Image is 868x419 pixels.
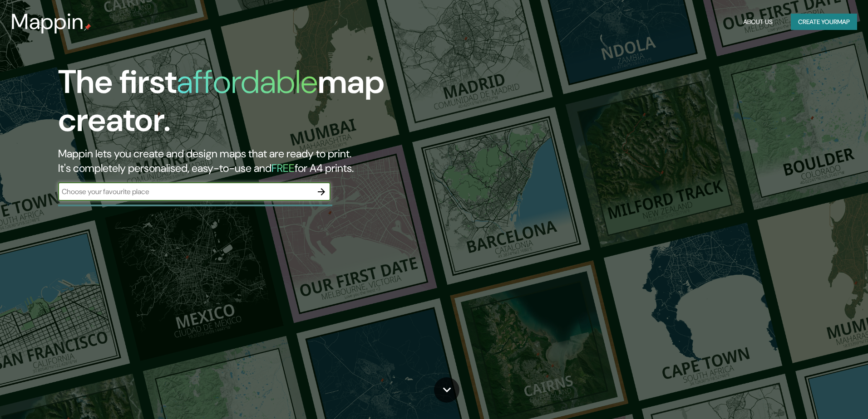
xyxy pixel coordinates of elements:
[177,61,318,103] h1: affordable
[58,146,492,175] h2: Mappin lets you create and design maps that are ready to print. It's completely personalised, eas...
[740,14,776,30] button: About Us
[58,63,492,146] h1: The first map creator.
[271,161,295,175] h5: FREE
[791,14,857,30] button: Create yourmap
[11,9,84,34] h3: Mappin
[58,186,312,197] input: Choose your favourite place
[84,24,91,31] img: mappin-pin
